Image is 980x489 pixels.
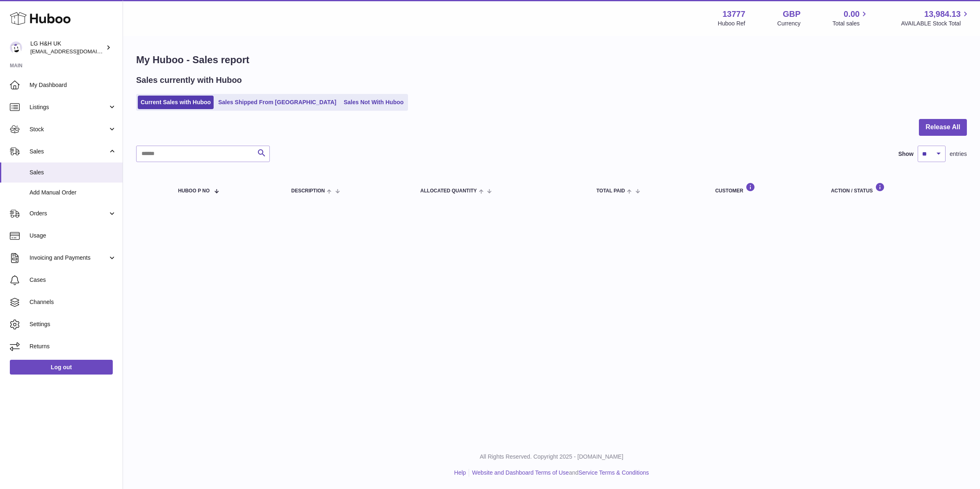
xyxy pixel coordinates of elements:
li: and [469,469,649,477]
span: Total paid [596,188,625,194]
span: ALLOCATED Quantity [420,188,477,194]
a: Log out [10,360,113,375]
span: Stock [30,126,108,133]
img: veechen@lghnh.co.uk [10,41,22,54]
a: Current Sales with Huboo [138,96,214,109]
p: All Rights Reserved. Copyright 2025 - [DOMAIN_NAME] [130,453,973,461]
div: Customer [715,183,814,194]
strong: 13777 [722,9,745,20]
span: Settings [30,320,116,328]
h2: Sales currently with Huboo [136,75,242,86]
a: Sales Shipped From [GEOGRAPHIC_DATA] [215,96,339,109]
a: 13,984.13 AVAILABLE Stock Total [901,9,970,27]
h1: My Huboo - Sales report [136,53,967,66]
span: Returns [30,343,116,350]
div: LG H&H UK [30,40,104,55]
a: 0.00 Total sales [832,9,869,27]
strong: GBP [783,9,800,20]
span: Huboo P no [178,188,210,194]
a: Service Terms & Conditions [579,469,649,476]
button: Release All [919,119,967,136]
span: My Dashboard [30,81,116,89]
a: Sales Not With Huboo [341,96,406,109]
span: Usage [30,232,116,240]
span: Sales [30,148,108,155]
span: 13,984.13 [924,9,961,20]
span: [EMAIL_ADDRESS][DOMAIN_NAME] [30,48,121,55]
div: Action / Status [831,183,959,194]
span: Add Manual Order [30,189,116,197]
span: entries [950,150,967,158]
a: Help [454,469,466,476]
label: Show [898,150,914,158]
span: Description [291,188,325,194]
div: Huboo Ref [718,20,745,27]
span: AVAILABLE Stock Total [901,20,970,27]
span: Channels [30,298,116,306]
span: Cases [30,276,116,284]
span: Orders [30,210,108,217]
span: 0.00 [844,9,860,20]
span: Listings [30,103,108,111]
div: Currency [777,20,801,27]
span: Sales [30,169,116,176]
a: Website and Dashboard Terms of Use [472,469,569,476]
span: Total sales [832,20,869,27]
span: Invoicing and Payments [30,254,108,262]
